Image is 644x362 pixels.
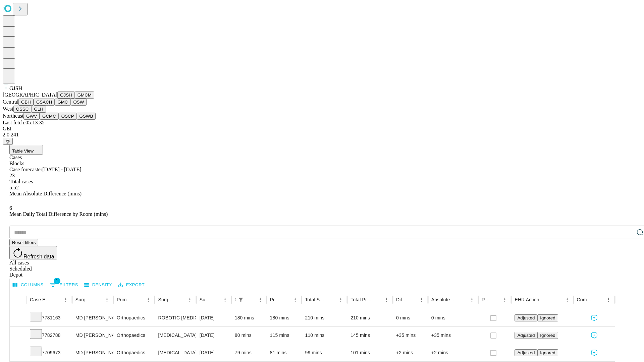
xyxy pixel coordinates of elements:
[12,240,36,245] span: Reset filters
[200,327,228,344] div: [DATE]
[13,312,23,324] button: Expand
[235,344,263,361] div: 79 mins
[211,295,220,304] button: Sort
[9,185,19,190] span: 5.52
[3,113,23,119] span: Northeast
[540,295,549,304] button: Sort
[3,106,13,112] span: West
[594,295,604,304] button: Sort
[3,126,641,132] div: GEI
[9,191,82,196] span: Mean Absolute Difference (mins)
[336,295,345,304] button: Menu
[517,350,535,355] span: Adjusted
[75,92,94,99] button: GMCM
[3,99,18,105] span: Central
[351,297,372,302] div: Total Predicted Duration
[158,297,175,302] div: Surgery Name
[482,297,490,302] div: Resolved in EHR
[59,113,77,120] button: OSCP
[158,309,193,326] div: ROBOTIC [MEDICAL_DATA] KNEE TOTAL
[290,295,300,304] button: Menu
[55,99,70,106] button: GMC
[176,295,185,304] button: Sort
[517,315,535,320] span: Adjusted
[431,297,457,302] div: Absolute Difference
[75,327,110,344] div: MD [PERSON_NAME] [PERSON_NAME] Md
[351,327,389,344] div: 145 mins
[75,297,92,302] div: Surgeon Name
[40,113,59,120] button: GCMC
[42,167,81,172] span: [DATE] - [DATE]
[117,309,151,326] div: Orthopaedics
[13,106,32,113] button: OSSC
[417,295,426,304] button: Menu
[537,349,558,356] button: Ignored
[236,295,246,304] div: 1 active filter
[396,344,425,361] div: +2 mins
[61,295,70,304] button: Menu
[71,99,87,106] button: OSW
[372,295,382,304] button: Sort
[246,295,256,304] button: Sort
[9,239,38,246] button: Reset filters
[220,295,230,304] button: Menu
[9,205,12,211] span: 6
[270,344,299,361] div: 81 mins
[9,211,108,217] span: Mean Daily Total Difference by Room (mins)
[537,314,558,321] button: Ignored
[200,297,210,302] div: Surgery Date
[144,295,153,304] button: Menu
[57,92,75,99] button: GJSH
[351,344,389,361] div: 101 mins
[23,113,40,120] button: GWV
[13,330,23,342] button: Expand
[30,344,69,361] div: 7709673
[117,297,133,302] div: Primary Service
[12,148,34,154] span: Table View
[396,297,407,302] div: Difference
[537,332,558,339] button: Ignored
[30,309,69,326] div: 7781163
[500,295,509,304] button: Menu
[235,309,263,326] div: 180 mins
[9,167,42,172] span: Case forecaster
[515,297,539,302] div: EHR Action
[467,295,477,304] button: Menu
[116,280,146,290] button: Export
[30,327,69,344] div: 7782788
[11,280,45,290] button: Select columns
[3,138,13,145] button: @
[491,295,500,304] button: Sort
[102,295,112,304] button: Menu
[9,179,33,184] span: Total cases
[604,295,613,304] button: Menu
[515,314,537,321] button: Adjusted
[562,295,572,304] button: Menu
[235,327,263,344] div: 80 mins
[305,344,344,361] div: 99 mins
[9,145,43,155] button: Table View
[48,280,80,290] button: Show filters
[396,309,425,326] div: 0 mins
[382,295,391,304] button: Menu
[200,309,228,326] div: [DATE]
[185,295,195,304] button: Menu
[396,327,425,344] div: +35 mins
[9,173,15,178] span: 23
[75,344,110,361] div: MD [PERSON_NAME] [PERSON_NAME] Md
[351,309,389,326] div: 210 mins
[23,254,54,259] span: Refresh data
[431,327,475,344] div: +35 mins
[305,327,344,344] div: 110 mins
[517,333,535,338] span: Adjusted
[305,297,326,302] div: Total Scheduled Duration
[235,297,235,302] div: Scheduled In Room Duration
[256,295,265,304] button: Menu
[540,315,555,320] span: Ignored
[431,344,475,361] div: +2 mins
[9,246,57,259] button: Refresh data
[327,295,336,304] button: Sort
[540,350,555,355] span: Ignored
[134,295,144,304] button: Sort
[540,333,555,338] span: Ignored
